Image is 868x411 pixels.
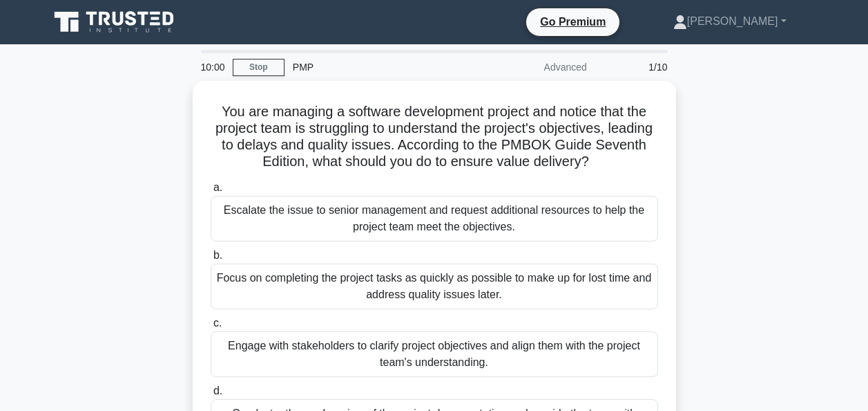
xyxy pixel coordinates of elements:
[211,264,658,309] div: Focus on completing the project tasks as quickly as possible to make up for lost time and address...
[474,53,595,81] div: Advanced
[284,53,474,81] div: PMP
[233,59,284,76] a: Stop
[211,196,658,241] div: Escalate the issue to senior management and request additional resources to help the project team...
[193,53,233,81] div: 10:00
[640,8,820,35] a: [PERSON_NAME]
[213,249,222,261] span: b.
[213,317,222,329] span: c.
[211,331,658,377] div: Engage with stakeholders to clarify project objectives and align them with the project team's und...
[213,181,222,193] span: a.
[213,385,222,396] span: d.
[595,53,676,81] div: 1/10
[209,103,659,171] h5: You are managing a software development project and notice that the project team is struggling to...
[532,13,614,30] a: Go Premium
